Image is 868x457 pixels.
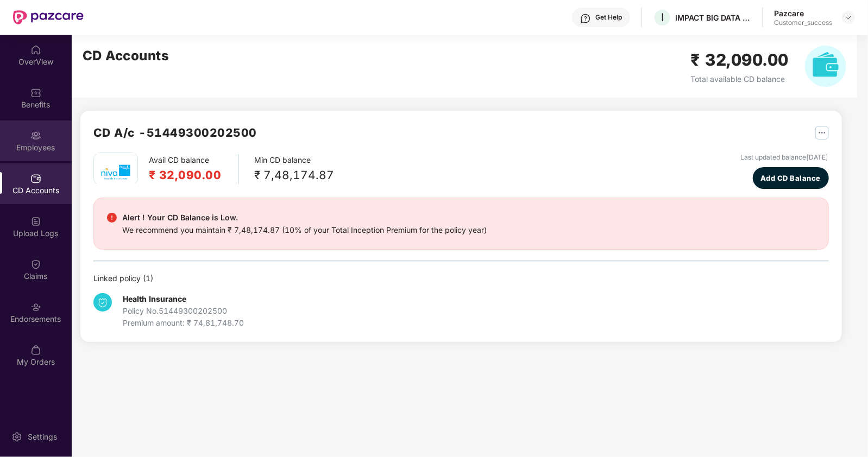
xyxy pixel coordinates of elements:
[30,87,41,98] img: svg+xml;base64,PHN2ZyBpZD0iQmVuZWZpdHMiIHhtbG5zPSJodHRwOi8vd3d3LnczLm9yZy8yMDAwL3N2ZyIgd2lkdGg9Ij...
[122,224,487,236] div: We recommend you maintain ₹ 7,48,174.87 (10% of your Total Inception Premium for the policy year)
[122,211,487,224] div: Alert ! Your CD Balance is Low.
[30,130,41,141] img: svg+xml;base64,PHN2ZyBpZD0iRW1wbG95ZWVzIiB4bWxucz0iaHR0cDovL3d3dy53My5vcmcvMjAwMC9zdmciIHdpZHRoPS...
[661,11,664,24] span: I
[30,216,41,227] img: svg+xml;base64,PHN2ZyBpZD0iVXBsb2FkX0xvZ3MiIGRhdGEtbmFtZT0iVXBsb2FkIExvZ3MiIHhtbG5zPSJodHRwOi8vd3...
[93,124,257,142] h2: CD A/c - 51449300202500
[753,167,829,189] button: Add CD Balance
[691,74,785,84] span: Total available CD balance
[844,13,853,22] img: svg+xml;base64,PHN2ZyBpZD0iRHJvcGRvd24tMzJ4MzIiIHhtbG5zPSJodHRwOi8vd3d3LnczLm9yZy8yMDAwL3N2ZyIgd2...
[149,154,238,184] div: Avail CD balance
[30,345,41,356] img: svg+xml;base64,PHN2ZyBpZD0iTXlfT3JkZXJzIiBkYXRhLW5hbWU9Ik15IE9yZGVycyIgeG1sbnM9Imh0dHA6Ly93d3cudz...
[675,12,751,23] div: IMPACT BIG DATA ANALYSIS PRIVATE LIMITED
[123,305,244,317] div: Policy No. 51449300202500
[83,46,169,66] h2: CD Accounts
[30,173,41,184] img: svg+xml;base64,PHN2ZyBpZD0iQ0RfQWNjb3VudHMiIGRhdGEtbmFtZT0iQ0QgQWNjb3VudHMiIHhtbG5zPSJodHRwOi8vd3...
[760,173,821,183] span: Add CD Balance
[107,213,117,223] img: svg+xml;base64,PHN2ZyBpZD0iRGFuZ2VyX2FsZXJ0IiBkYXRhLW5hbWU9IkRhbmdlciBhbGVydCIgeG1sbnM9Imh0dHA6Ly...
[255,166,335,184] div: ₹ 7,48,174.87
[741,153,829,163] div: Last updated balance [DATE]
[24,431,60,442] div: Settings
[97,153,135,191] img: mbhicl.png
[11,431,22,442] img: svg+xml;base64,PHN2ZyBpZD0iU2V0dGluZy0yMHgyMCIgeG1sbnM9Imh0dHA6Ly93d3cudzMub3JnLzIwMDAvc3ZnIiB3aW...
[30,45,41,55] img: svg+xml;base64,PHN2ZyBpZD0iSG9tZSIgeG1sbnM9Imh0dHA6Ly93d3cudzMub3JnLzIwMDAvc3ZnIiB3aWR0aD0iMjAiIG...
[774,18,832,27] div: Customer_success
[30,259,41,270] img: svg+xml;base64,PHN2ZyBpZD0iQ2xhaW0iIHhtbG5zPSJodHRwOi8vd3d3LnczLm9yZy8yMDAwL3N2ZyIgd2lkdGg9IjIwIi...
[691,47,789,73] h2: ₹ 32,090.00
[13,10,84,24] img: New Pazcare Logo
[255,154,335,184] div: Min CD balance
[93,293,112,312] img: svg+xml;base64,PHN2ZyB4bWxucz0iaHR0cDovL3d3dy53My5vcmcvMjAwMC9zdmciIHdpZHRoPSIzNCIgaGVpZ2h0PSIzNC...
[774,8,832,18] div: Pazcare
[580,13,591,24] img: svg+xml;base64,PHN2ZyBpZD0iSGVscC0zMngzMiIgeG1sbnM9Imh0dHA6Ly93d3cudzMub3JnLzIwMDAvc3ZnIiB3aWR0aD...
[149,166,222,184] h2: ₹ 32,090.00
[123,294,186,303] b: Health Insurance
[93,272,829,284] div: Linked policy ( 1 )
[30,302,41,313] img: svg+xml;base64,PHN2ZyBpZD0iRW5kb3JzZW1lbnRzIiB4bWxucz0iaHR0cDovL3d3dy53My5vcmcvMjAwMC9zdmciIHdpZH...
[595,13,622,22] div: Get Help
[123,317,244,329] div: Premium amount: ₹ 74,81,748.70
[805,46,846,87] img: svg+xml;base64,PHN2ZyB4bWxucz0iaHR0cDovL3d3dy53My5vcmcvMjAwMC9zdmciIHhtbG5zOnhsaW5rPSJodHRwOi8vd3...
[815,126,829,139] img: svg+xml;base64,PHN2ZyB4bWxucz0iaHR0cDovL3d3dy53My5vcmcvMjAwMC9zdmciIHdpZHRoPSIyNSIgaGVpZ2h0PSIyNS...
